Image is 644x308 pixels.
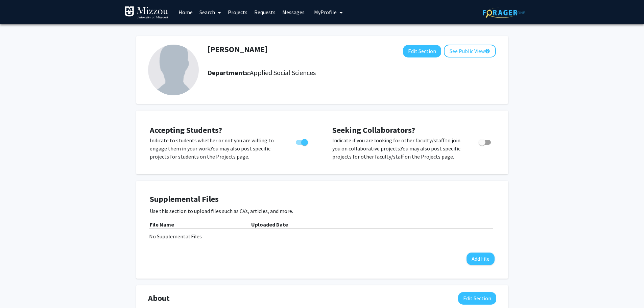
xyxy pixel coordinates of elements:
img: University of Missouri Logo [124,6,168,20]
h4: Supplemental Files [150,194,495,204]
h2: Departments: [202,69,501,77]
div: No Supplemental Files [149,232,495,240]
a: Messages [279,0,308,24]
span: About [148,292,170,304]
span: Applied Social Sciences [250,68,316,77]
div: Toggle [476,136,495,146]
span: My Profile [314,9,337,16]
button: Add File [467,253,495,265]
p: Use this section to upload files such as CVs, articles, and more. [150,207,495,215]
h1: [PERSON_NAME] [208,45,268,54]
mat-icon: help [485,47,490,55]
a: Home [175,0,196,24]
button: Edit About [458,292,496,305]
b: File Name [150,221,174,228]
a: Requests [251,0,279,24]
p: Indicate to students whether or not you are willing to engage them in your work. You may also pos... [150,136,283,161]
b: Uploaded Date [251,221,288,228]
img: Profile Picture [148,45,199,95]
a: Search [196,0,224,24]
span: Seeking Collaborators? [332,125,415,135]
img: ForagerOne Logo [483,7,525,18]
button: See Public View [444,45,496,57]
span: Accepting Students? [150,125,222,135]
a: Projects [224,0,251,24]
iframe: Chat [5,278,29,303]
button: Edit Section [403,45,441,57]
div: Toggle [293,136,312,146]
p: Indicate if you are looking for other faculty/staff to join you on collaborative projects. You ma... [332,136,466,161]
